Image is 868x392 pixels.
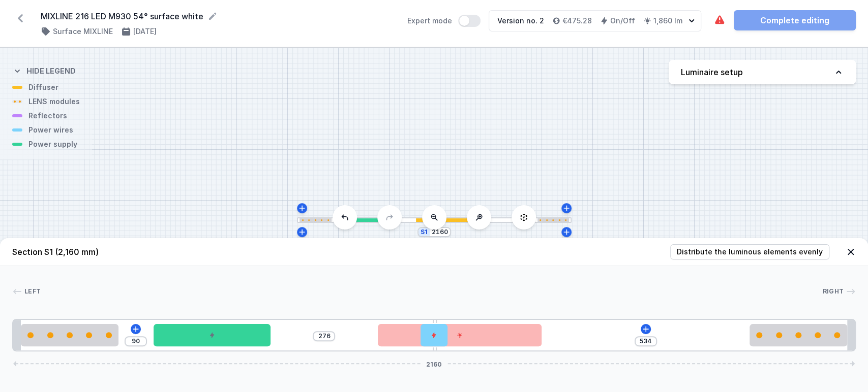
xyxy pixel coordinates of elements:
input: Dimension [mm] [638,337,654,345]
h4: [DATE] [133,26,157,37]
button: Distribute the luminous elements evenly [670,244,829,259]
span: Right [823,287,844,296]
span: 2160 [422,361,446,367]
div: 5 LENS module 250mm 54° [750,324,847,346]
label: Expert mode [407,15,481,27]
div: 5 LENS module 250mm 54° [21,324,118,346]
form: MIXLINE 216 LED M930 54° surface white [41,10,395,22]
button: Luminaire setup [669,60,856,84]
button: Add element [641,324,651,334]
button: Rename project [207,11,218,21]
div: Version no. 2 [497,16,544,26]
button: Hide legend [12,58,76,82]
div: ON/OFF Driver - up to 32W [154,324,271,346]
input: Dimension [mm] [316,332,332,340]
button: Add element [131,324,141,334]
button: Version no. 2€475.28On/Off1,860 lm [489,10,701,31]
span: Left [24,287,41,296]
input: Dimension [mm] [432,228,448,236]
h4: Section S1 [12,246,99,258]
h4: €475.28 [562,16,592,26]
span: Distribute the luminous elements evenly [677,247,823,257]
h4: Hide legend [26,66,76,76]
h4: Luminaire setup [681,66,743,78]
span: (2,160 mm) [55,247,99,257]
div: LED opal module 420mm [378,324,542,346]
input: Dimension [mm] [128,337,144,345]
h4: Surface MIXLINE [53,26,113,37]
button: Expert mode [458,15,481,27]
div: Hole for power supply cable [421,324,448,346]
h4: 1,860 lm [653,16,682,26]
h4: On/Off [610,16,635,26]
